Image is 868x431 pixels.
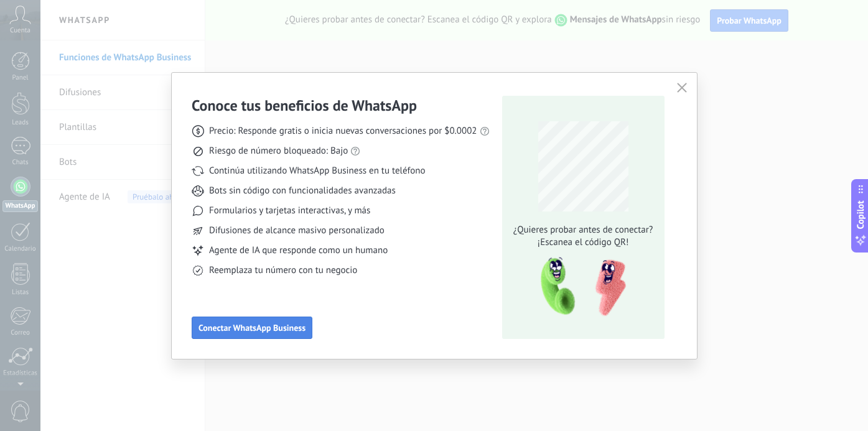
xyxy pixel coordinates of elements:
[209,125,477,137] span: Precio: Responde gratis o inicia nuevas conversaciones por $0.0002
[209,264,357,277] span: Reemplaza tu número con tu negocio
[510,224,656,236] span: ¿Quieres probar antes de conectar?
[209,145,348,157] span: Riesgo de número bloqueado: Bajo
[510,236,656,249] span: ¡Escanea el código QR!
[209,185,396,197] span: Bots sin código con funcionalidades avanzadas
[530,254,628,320] img: qr-pic-1x.png
[192,96,417,115] h3: Conoce tus beneficios de WhatsApp
[209,165,425,177] span: Continúa utilizando WhatsApp Business en tu teléfono
[209,244,388,257] span: Agente de IA que responde como un humano
[854,200,867,229] span: Copilot
[192,317,312,339] button: Conectar WhatsApp Business
[209,205,370,217] span: Formularios y tarjetas interactivas, y más
[198,323,306,332] span: Conectar WhatsApp Business
[209,225,385,237] span: Difusiones de alcance masivo personalizado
